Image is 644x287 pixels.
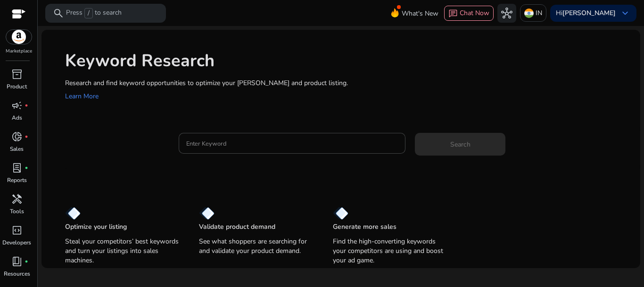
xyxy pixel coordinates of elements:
img: amazon.svg [6,30,32,44]
p: Press to search [66,8,122,18]
span: fiber_manual_record [25,104,28,107]
span: code_blocks [11,225,23,236]
span: hub [501,8,512,19]
span: fiber_manual_record [25,166,28,170]
span: chat [448,9,458,18]
p: Reports [7,176,27,184]
p: Generate more sales [333,222,396,232]
p: IN [536,5,542,21]
p: Optimize your listing [65,222,127,232]
span: search [53,8,64,19]
button: chatChat Now [444,6,494,21]
span: fiber_manual_record [25,260,28,263]
span: book_4 [11,256,23,267]
p: Research and find keyword opportunities to optimize your [PERSON_NAME] and product listing. [65,78,631,88]
p: Resources [4,270,30,278]
img: diamond.svg [333,207,348,220]
span: Chat Now [460,9,489,17]
span: campaign [11,100,23,111]
p: Marketplace [6,48,32,55]
p: Developers [2,238,31,247]
span: lab_profile [11,162,23,174]
p: Steal your competitors’ best keywords and turn your listings into sales machines. [65,237,180,265]
span: What's New [402,5,438,22]
p: Find the high-converting keywords your competitors are using and boost your ad game. [333,237,448,265]
p: See what shoppers are searching for and validate your product demand. [199,237,314,256]
span: handyman [11,193,23,205]
span: keyboard_arrow_down [619,8,631,19]
img: in.svg [524,9,534,18]
p: Hi [556,10,616,17]
span: inventory_2 [11,69,23,80]
span: donut_small [11,131,23,142]
p: Tools [10,207,24,216]
b: [PERSON_NAME] [562,9,616,17]
h1: Keyword Research [65,51,631,71]
span: / [84,8,93,18]
span: fiber_manual_record [25,135,28,139]
p: Validate product demand [199,222,275,232]
img: diamond.svg [65,207,81,220]
p: Product [7,82,27,91]
a: Learn More [65,92,99,101]
p: Sales [10,145,24,153]
button: hub [497,4,516,23]
p: Ads [12,113,22,122]
img: diamond.svg [199,207,215,220]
